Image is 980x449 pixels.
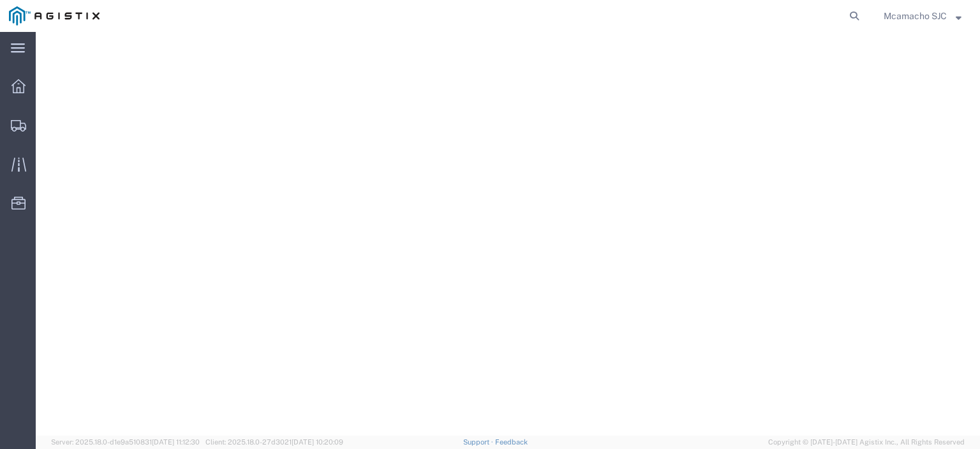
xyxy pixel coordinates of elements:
[292,438,343,446] span: [DATE] 10:20:09
[51,438,200,446] span: Server: 2025.18.0-d1e9a510831
[884,9,947,23] span: Mcamacho SJC
[9,6,100,26] img: logo
[495,438,528,446] a: Feedback
[152,438,200,446] span: [DATE] 11:12:30
[36,32,980,436] iframe: FS Legacy Container
[463,438,495,446] a: Support
[205,438,343,446] span: Client: 2025.18.0-27d3021
[768,437,965,448] span: Copyright © [DATE]-[DATE] Agistix Inc., All Rights Reserved
[883,8,962,24] button: Mcamacho SJC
